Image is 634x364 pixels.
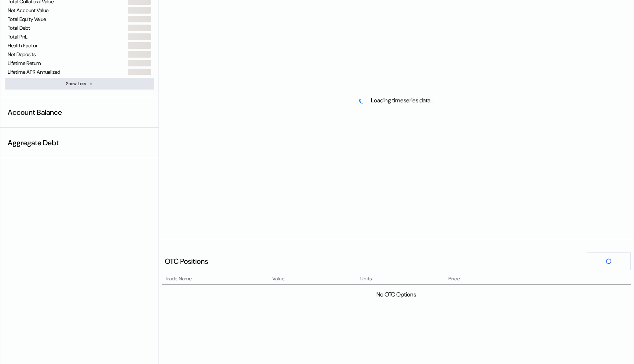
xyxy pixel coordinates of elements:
div: Loading timeseries data... [371,97,434,104]
div: Net Deposits [8,51,36,58]
span: Value [272,275,285,283]
div: OTC Positions [165,256,208,266]
div: Lifetime APR Annualized [8,69,60,75]
span: Trade Name [165,275,192,283]
button: Show Less [5,78,154,90]
div: Aggregate Debt [5,135,154,150]
div: Net Account Value [8,7,48,14]
div: Account Balance [5,105,154,120]
div: Lifetime Return [8,60,41,66]
img: pending [358,97,366,104]
div: Total Equity Value [8,16,46,22]
div: Total Debt [8,25,30,31]
div: No OTC Options [376,291,416,298]
span: Units [360,275,372,283]
span: Price [448,275,460,283]
div: Show Less [66,81,86,87]
div: Total PnL [8,33,28,40]
div: Health Factor [8,42,38,49]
